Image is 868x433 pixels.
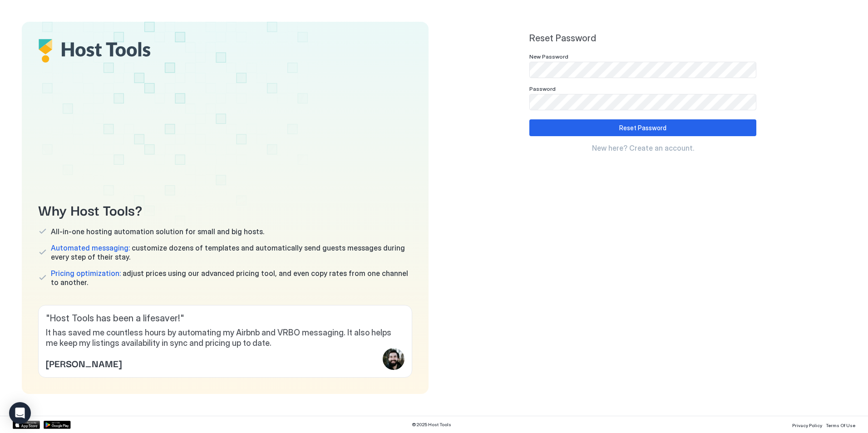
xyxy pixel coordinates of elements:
span: customize dozens of templates and automatically send guests messages during every step of their s... [51,243,412,261]
span: [PERSON_NAME] [46,356,122,370]
a: Privacy Policy [792,420,822,429]
span: Automated messaging: [51,243,130,252]
div: Reset Password [619,123,666,133]
a: Google Play Store [44,421,71,429]
span: New here? Create an account. [592,143,694,153]
input: Input Field [530,62,756,78]
input: Input Field [530,94,756,110]
span: Password [529,85,556,92]
span: All-in-one hosting automation solution for small and big hosts. [51,227,264,236]
div: profile [383,348,404,370]
span: Reset Password [529,33,756,44]
span: © 2025 Host Tools [412,422,451,428]
span: New Password [529,53,568,60]
a: Terms Of Use [826,420,855,429]
span: Pricing optimization: [51,269,121,278]
a: New here? Create an account. [529,143,756,153]
span: adjust prices using our advanced pricing tool, and even copy rates from one channel to another. [51,269,412,287]
span: " Host Tools has been a lifesaver! " [46,313,404,324]
span: It has saved me countless hours by automating my Airbnb and VRBO messaging. It also helps me keep... [46,328,404,348]
button: Reset Password [529,119,756,136]
span: Why Host Tools? [38,199,412,220]
span: Terms Of Use [826,423,855,428]
a: App Store [13,421,40,429]
span: Privacy Policy [792,423,822,428]
div: Open Intercom Messenger [9,402,31,424]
